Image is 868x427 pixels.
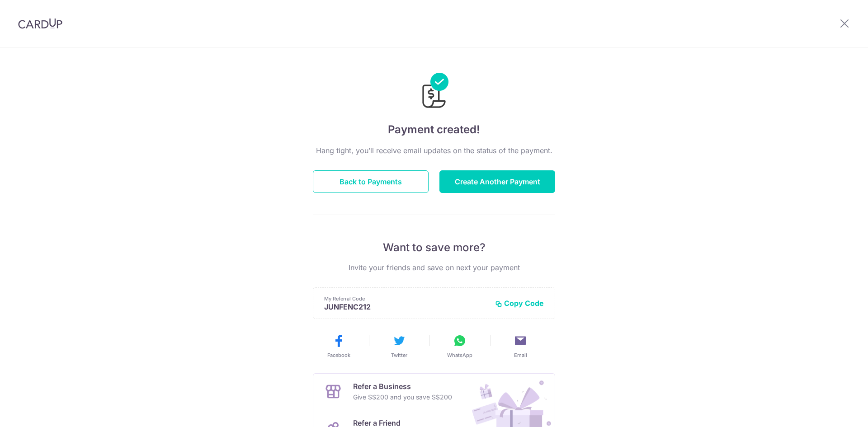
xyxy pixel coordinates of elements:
[353,392,452,403] p: Give S$200 and you save S$200
[373,333,426,359] button: Twitter
[324,295,488,302] p: My Referral Code
[313,240,555,255] p: Want to save more?
[324,302,488,311] p: JUNFENC212
[420,73,448,111] img: Payments
[391,352,407,359] span: Twitter
[327,352,350,359] span: Facebook
[433,333,486,359] button: WhatsApp
[439,170,555,193] button: Create Another Payment
[353,381,452,392] p: Refer a Business
[313,122,555,138] h4: Payment created!
[447,352,472,359] span: WhatsApp
[313,170,429,193] button: Back to Payments
[494,333,547,359] button: Email
[514,352,527,359] span: Email
[312,333,365,359] button: Facebook
[313,145,555,156] p: Hang tight, you’ll receive email updates on the status of the payment.
[18,18,62,29] img: CardUp
[495,299,544,308] button: Copy Code
[313,262,555,273] p: Invite your friends and save on next your payment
